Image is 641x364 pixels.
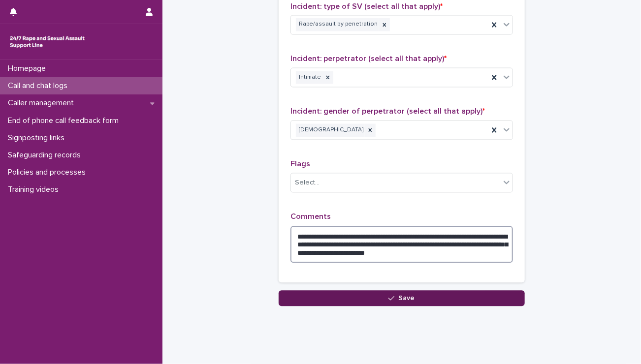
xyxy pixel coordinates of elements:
img: rhQMoQhaT3yELyF149Cw [8,32,87,52]
span: Flags [290,160,310,168]
div: Rape/assault by penetration [296,18,379,31]
span: Incident: perpetrator (select all that apply) [290,55,447,63]
p: Homepage [4,64,54,73]
span: Incident: type of SV (select all that apply) [290,2,443,10]
p: Training videos [4,185,66,194]
p: End of phone call feedback form [4,116,127,125]
div: [DEMOGRAPHIC_DATA] [296,124,365,137]
div: Select... [295,178,320,188]
span: Save [399,295,415,302]
p: Caller management [4,98,82,108]
button: Save [279,291,525,306]
span: Comments [290,213,331,221]
div: Intimate [296,71,322,85]
p: Call and chat logs [4,81,75,91]
p: Signposting links [4,133,72,143]
p: Policies and processes [4,168,94,177]
span: Incident: gender of perpetrator (select all that apply) [290,108,485,116]
p: Safeguarding records [4,151,89,160]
